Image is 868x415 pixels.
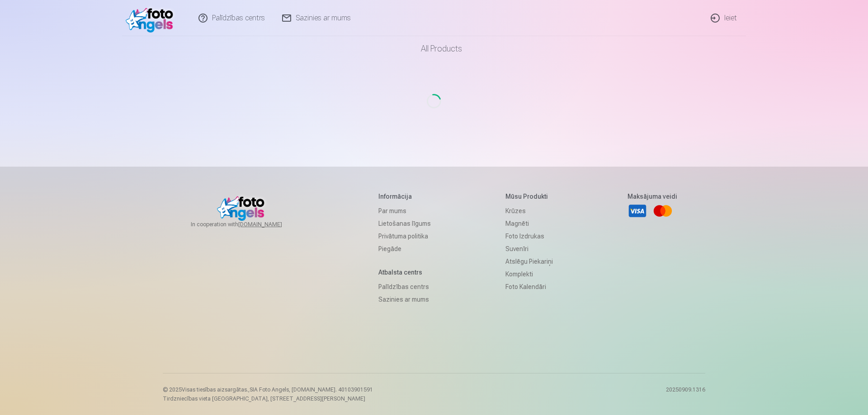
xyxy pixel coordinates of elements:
[627,192,677,201] h5: Maksājuma veidi
[378,205,431,217] a: Par mums
[378,268,431,277] h5: Atbalsta centrs
[126,4,178,33] img: /v1
[627,201,647,221] a: Visa
[666,386,705,402] p: 20250909.1316
[378,192,431,201] h5: Informācija
[396,36,473,61] a: All products
[378,230,431,242] a: Privātuma politika
[505,242,553,255] a: Suvenīri
[163,395,373,402] p: Tirdzniecības vieta [GEOGRAPHIC_DATA], [STREET_ADDRESS][PERSON_NAME]
[250,387,373,393] span: SIA Foto Angels, [DOMAIN_NAME]. 40103901591
[378,242,431,255] a: Piegāde
[505,280,553,293] a: Foto kalendāri
[505,255,553,268] a: Atslēgu piekariņi
[238,221,304,228] a: [DOMAIN_NAME]
[505,230,553,242] a: Foto izdrukas
[505,268,553,280] a: Komplekti
[191,221,304,228] span: In cooperation with
[505,217,553,230] a: Magnēti
[505,192,553,201] h5: Mūsu produkti
[163,386,373,393] p: © 2025 Visas tiesības aizsargātas. ,
[505,205,553,217] a: Krūzes
[378,293,431,306] a: Sazinies ar mums
[653,201,673,221] a: Mastercard
[378,280,431,293] a: Palīdzības centrs
[378,217,431,230] a: Lietošanas līgums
